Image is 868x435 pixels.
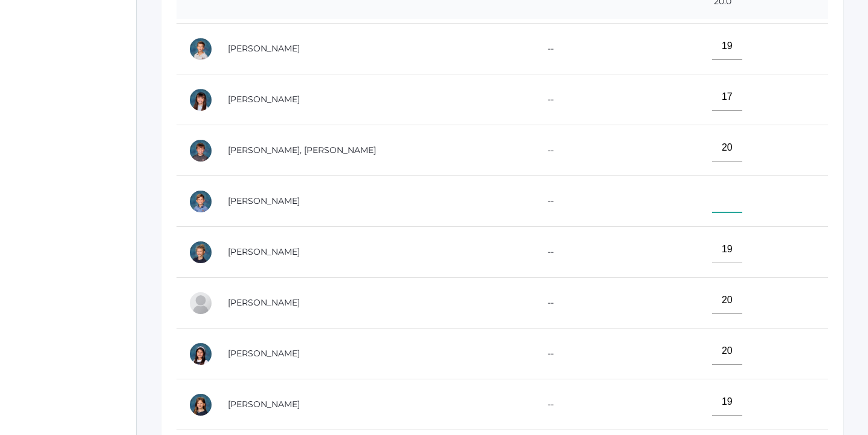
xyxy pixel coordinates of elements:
td: -- [475,278,617,329]
a: [PERSON_NAME] [228,348,300,359]
a: [PERSON_NAME] [228,43,300,54]
div: Francisco Lopez [189,291,213,315]
a: [PERSON_NAME] [228,195,300,206]
div: Dustin Laubacher [189,189,213,214]
td: -- [475,176,617,227]
a: [PERSON_NAME] [228,297,300,308]
div: Atziri Hernandez [189,88,213,112]
a: [PERSON_NAME], [PERSON_NAME] [228,145,376,155]
td: -- [475,227,617,278]
td: -- [475,24,617,74]
td: -- [475,379,617,430]
a: [PERSON_NAME] [228,399,300,410]
div: Noah Gregg [189,37,213,61]
a: [PERSON_NAME] [228,246,300,257]
td: -- [475,74,617,125]
div: Penelope Mesick [189,342,213,366]
td: -- [475,329,617,379]
div: Jackson Kilian [189,139,213,163]
td: -- [475,125,617,176]
div: Hensley Pedersen [189,393,213,417]
a: [PERSON_NAME] [228,94,300,105]
div: Idella Long [189,240,213,264]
